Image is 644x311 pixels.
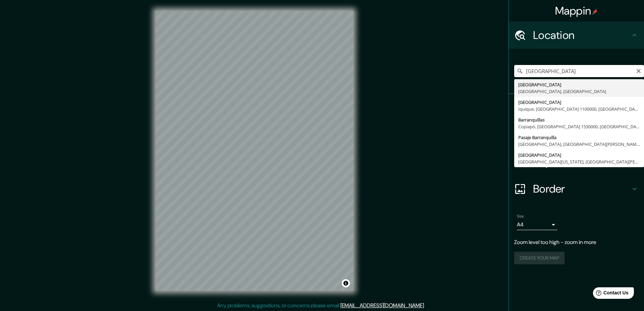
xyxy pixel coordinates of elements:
div: Style [509,121,644,148]
p: Any problems, suggestions, or concerns please email . [217,302,425,310]
button: Clear [636,67,641,74]
img: pin-icon.png [592,9,598,15]
canvas: Map [156,11,353,291]
div: Border [509,175,644,202]
h4: Layout [533,155,630,169]
div: A4 [517,219,557,230]
a: [EMAIL_ADDRESS][DOMAIN_NAME] [340,302,424,309]
div: [GEOGRAPHIC_DATA][US_STATE], [GEOGRAPHIC_DATA][PERSON_NAME] 8240000, [GEOGRAPHIC_DATA] [518,158,640,165]
iframe: Help widget launcher [584,285,637,304]
div: [GEOGRAPHIC_DATA] [518,152,640,158]
label: Size [517,214,524,219]
button: Toggle attribution [342,279,350,287]
div: . [425,302,426,310]
div: Location [509,22,644,49]
div: Pins [509,94,644,121]
div: Iquique, [GEOGRAPHIC_DATA] 1100000, [GEOGRAPHIC_DATA] [518,106,640,112]
div: [GEOGRAPHIC_DATA] [518,81,640,88]
input: Pick your city or area [514,65,644,77]
div: [GEOGRAPHIC_DATA], [GEOGRAPHIC_DATA][PERSON_NAME] 7910000, [GEOGRAPHIC_DATA] [518,141,640,148]
div: Copiapó, [GEOGRAPHIC_DATA] 1530000, [GEOGRAPHIC_DATA] [518,123,640,130]
div: Pasaje Barranquilla [518,134,640,141]
div: Barranquillas [518,116,640,123]
div: [GEOGRAPHIC_DATA] [518,99,640,106]
h4: Border [533,182,630,196]
h4: Mappin [555,4,598,18]
div: . [426,302,427,310]
h4: Location [533,28,630,42]
div: [GEOGRAPHIC_DATA], [GEOGRAPHIC_DATA] [518,88,640,95]
p: Zoom level too high - zoom in more [514,238,639,246]
div: Layout [509,148,644,175]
